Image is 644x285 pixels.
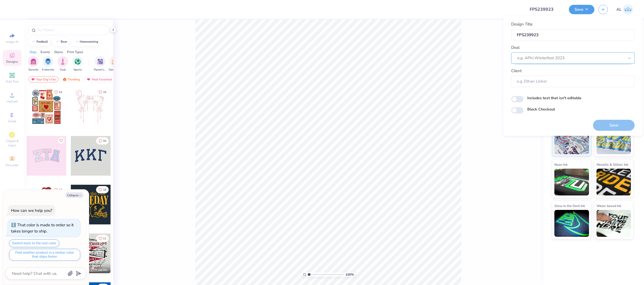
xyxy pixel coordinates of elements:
[84,76,114,83] div: Most Favorited
[96,88,109,96] button: Like
[103,91,106,94] span: 15
[94,56,106,72] div: filter for Parent's Weekend
[11,208,52,213] div: How can we help you?
[527,95,581,101] label: Includes text that isn't editable
[72,56,83,72] div: filter for Sports
[28,56,39,72] button: filter button
[6,40,19,44] span: Image AI
[109,56,121,72] div: filter for Game Day
[7,99,17,103] span: Upload
[96,235,109,242] button: Like
[59,188,62,191] span: 10
[345,272,354,277] span: 100 %
[28,76,58,83] div: Your Org's Fav
[28,68,38,72] span: Sorority
[103,237,106,240] span: 11
[554,169,589,195] img: Neon Ink
[525,4,565,15] input: Untitled Design
[28,38,50,46] button: football
[59,91,62,94] span: 14
[112,58,118,65] img: Game Day Image
[96,186,109,193] button: Like
[60,68,66,72] span: Club
[42,68,54,72] span: Fraternity
[616,6,621,13] span: AL
[60,76,82,83] div: Trending
[30,58,36,65] img: Sorority Image
[103,188,106,191] span: 18
[109,68,121,72] span: Game Day
[72,56,83,72] button: filter button
[79,264,102,268] span: [PERSON_NAME]
[511,68,522,74] label: Client
[36,40,48,43] div: football
[41,50,50,54] div: Events
[75,58,81,65] img: Sports Image
[74,68,82,72] span: Sports
[55,40,60,43] img: trend_line.gif
[97,58,103,65] img: Parent's Weekend Image
[94,68,106,72] span: Parent's Weekend
[52,38,69,46] button: bear
[597,169,631,195] img: Metallic & Glitter Ink
[3,139,21,147] span: Clipart & logos
[30,50,36,54] div: Orgs
[94,56,106,72] button: filter button
[71,38,101,46] button: homecoming
[28,56,39,72] div: filter for Sorority
[616,4,633,15] a: AL
[86,77,91,81] img: most_fav.gif
[45,58,51,65] img: Fraternity Image
[554,203,585,209] span: Glow in the Dark Ink
[67,50,83,54] div: Print Types
[37,27,106,33] input: Try "Alpha"
[597,162,628,167] span: Metallic & Glitter Ink
[597,203,621,209] span: Water based Ink
[31,40,35,43] img: trend_line.gif
[74,40,79,43] img: trend_line.gif
[31,77,35,81] img: most_fav.gif
[61,40,67,43] div: bear
[52,186,64,193] button: Like
[569,5,594,14] button: Save
[6,163,19,167] span: Decorate
[57,56,68,72] div: filter for Club
[511,76,635,87] input: e.g. Ethan Linker
[109,56,121,72] button: filter button
[623,4,633,15] img: Angela Legaspi
[58,137,64,144] button: Like
[96,137,109,145] button: Like
[60,58,66,65] img: Club Image
[597,210,631,237] img: Water based Ink
[57,56,68,72] button: filter button
[42,56,54,72] button: filter button
[554,127,589,154] img: Standard
[511,45,519,51] label: Deal
[79,268,108,272] span: Alpha Delta Pi, [GEOGRAPHIC_DATA][US_STATE] at [GEOGRAPHIC_DATA]
[9,249,80,261] button: Find another product in a similar color that ships faster
[42,56,54,72] div: filter for Fraternity
[9,239,59,247] button: Switch back to the last color
[8,119,16,123] span: Greek
[103,140,106,142] span: 33
[527,106,555,112] label: Block Checkout
[554,162,568,167] span: Neon Ink
[52,88,64,96] button: Like
[11,222,74,234] div: That color is made to order so it takes longer to ship.
[63,77,67,81] img: trending.gif
[6,60,18,64] span: Designs
[511,21,533,27] label: Design Title
[65,192,83,198] button: Collapse
[80,40,98,43] div: homecoming
[6,79,19,84] span: Add Text
[597,127,631,154] img: Puff Ink
[54,50,63,54] div: Styles
[554,210,589,237] img: Glow in the Dark Ink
